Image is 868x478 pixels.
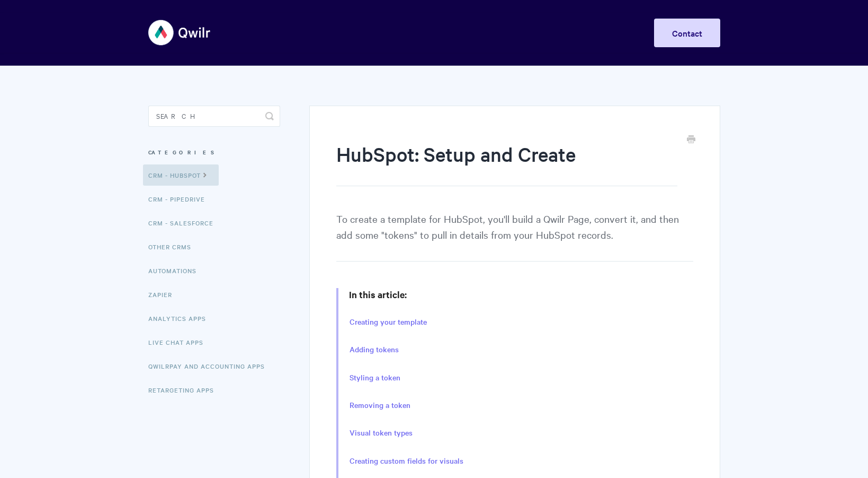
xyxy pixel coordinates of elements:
[349,288,407,301] strong: In this article:
[143,164,219,186] a: CRM - HubSpot
[148,188,213,210] a: CRM - Pipedrive
[350,344,399,355] a: Adding tokens
[148,332,211,353] a: Live Chat Apps
[654,19,720,47] a: Contact
[148,13,211,53] img: Qwilr Help Center
[336,141,677,186] h1: HubSpot: Setup and Create
[148,308,214,329] a: Analytics Apps
[350,455,463,467] a: Creating custom fields for visuals
[148,143,280,162] h3: Categories
[148,106,280,127] input: Search
[148,284,180,305] a: Zapier
[148,212,221,233] a: CRM - Salesforce
[148,379,222,401] a: Retargeting Apps
[350,427,413,439] a: Visual token types
[148,260,204,281] a: Automations
[350,316,427,328] a: Creating your template
[148,355,273,377] a: QwilrPay and Accounting Apps
[350,372,400,384] a: Styling a token
[336,211,693,262] p: To create a template for HubSpot, you'll build a Qwilr Page, convert it, and then add some "token...
[687,134,695,146] a: Print this Article
[148,236,199,257] a: Other CRMs
[350,399,410,411] a: Removing a token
